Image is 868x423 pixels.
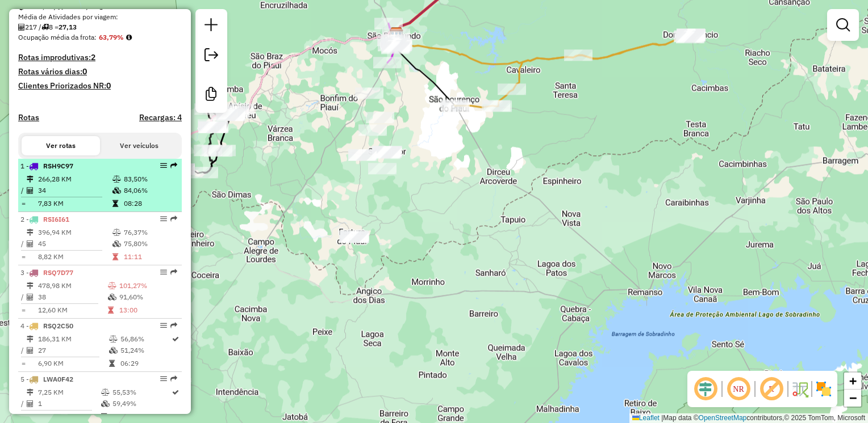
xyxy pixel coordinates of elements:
span: 2 - [20,215,69,223]
td: 186,31 KM [37,333,108,345]
td: 1 [37,398,101,409]
a: Nova sessão e pesquisa [200,14,223,39]
i: % de utilização da cubagem [101,400,110,407]
td: 76,37% [123,227,177,238]
i: Distância Total [27,229,34,236]
td: 7,25 KM [37,411,101,422]
i: % de utilização do peso [112,176,121,183]
td: 38 [37,291,107,303]
div: 217 / 8 = [18,22,182,32]
td: 7,25 KM [37,387,101,398]
span: 5 - [20,375,73,383]
h4: Rotas improdutivas: [18,53,182,62]
i: Total de Atividades [18,24,25,31]
i: Tempo total em rota [112,200,118,207]
td: 75,80% [123,238,177,249]
em: Rota exportada [170,269,177,276]
strong: 2 [91,52,95,62]
img: ASANORTE - SAO RAIMUNDO [389,27,404,41]
span: RSQ7D77 [43,268,73,277]
div: Atividade não roteirizada - LOUREZI RIBEIRO DA C [340,230,368,242]
span: Ocultar NR [725,375,752,403]
i: Distância Total [27,389,34,396]
strong: 0 [106,81,111,91]
em: Opções [160,215,167,222]
a: Zoom in [844,373,861,390]
span: 4 - [20,322,73,330]
span: LWA0F42 [43,375,73,383]
span: Exibir rótulo [758,375,785,403]
td: = [20,304,26,316]
a: Leaflet [632,414,660,422]
td: / [20,345,26,356]
td: 266,28 KM [37,174,112,185]
td: 396,94 KM [37,227,112,238]
div: Atividade não roteirizada - EDIVA PEREIRA DOS SA [358,124,387,136]
div: Média de Atividades por viagem: [18,12,182,22]
td: 84,06% [123,185,177,196]
td: 8,82 KM [37,251,112,263]
em: Opções [160,322,167,329]
td: 45 [37,238,112,249]
strong: 63,79% [99,33,124,41]
i: Tempo total em rota [101,413,107,420]
h4: Recargas: 4 [139,113,182,122]
img: Exibir/Ocultar setores [815,380,833,398]
i: % de utilização da cubagem [112,187,121,194]
td: 34 [37,185,112,196]
i: Tempo total em rota [109,360,115,367]
a: Exportar sessão [200,44,223,69]
i: Tempo total em rota [108,307,114,314]
td: 6,90 KM [37,358,108,369]
i: % de utilização do peso [108,282,116,289]
i: Tempo total em rota [112,253,118,260]
em: Rota exportada [170,162,177,169]
i: % de utilização da cubagem [112,240,121,247]
span: − [849,391,857,405]
strong: 0 [82,66,87,77]
td: / [20,398,26,409]
div: Atividade não roteirizada - JOSE NILTON FERREIRA [348,149,377,160]
i: Total de rotas [41,24,49,31]
i: Rota otimizada [172,336,179,342]
div: Atividade não roteirizada - merc. e churrascaria [368,163,397,174]
div: Map data © contributors,© 2025 TomTom, Microsoft [629,413,868,423]
td: 101,27% [119,280,177,291]
a: OpenStreetMap [699,414,747,422]
i: % de utilização do peso [112,229,121,236]
em: Opções [160,269,167,276]
td: 59,49% [112,398,171,409]
a: Zoom out [844,390,861,407]
i: Rota otimizada [172,389,179,396]
a: Exibir filtros [832,14,854,36]
em: Rota exportada [170,215,177,222]
div: Atividade não roteirizada - LINDOMAR DE CASTRO M [366,112,394,123]
i: % de utilização do peso [101,389,110,396]
em: Média calculada utilizando a maior ocupação (%Peso ou %Cubagem) de cada rota da sessão. Rotas cro... [126,34,132,41]
td: / [20,238,26,249]
td: / [20,185,26,196]
td: 83,50% [123,174,177,185]
i: Total de Atividades [27,240,34,247]
em: Opções [160,375,167,382]
td: / [20,291,26,303]
td: = [20,198,26,209]
span: RSH9C97 [43,162,73,170]
a: Criar modelo [200,83,223,108]
button: Ver rotas [22,136,100,155]
td: 08:28 [123,198,177,209]
span: Ocupação média da frota: [18,33,97,41]
h4: Rotas vários dias: [18,67,182,77]
span: RSQ2C50 [43,322,73,330]
div: Atividade não roteirizada - FABIO DE JESUS EVANG [373,146,402,158]
span: 3 - [20,268,73,277]
i: Total de Atividades [27,400,34,407]
td: = [20,358,26,369]
span: | [661,414,663,422]
div: Atividade não roteirizada - RAIMUNDA BERNARDO PA [372,146,400,158]
em: Rota exportada [170,322,177,329]
i: Distância Total [27,336,34,342]
div: Atividade não roteirizada - L F BRAGA [340,231,369,243]
i: % de utilização da cubagem [109,347,118,354]
em: Opções [160,162,167,169]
